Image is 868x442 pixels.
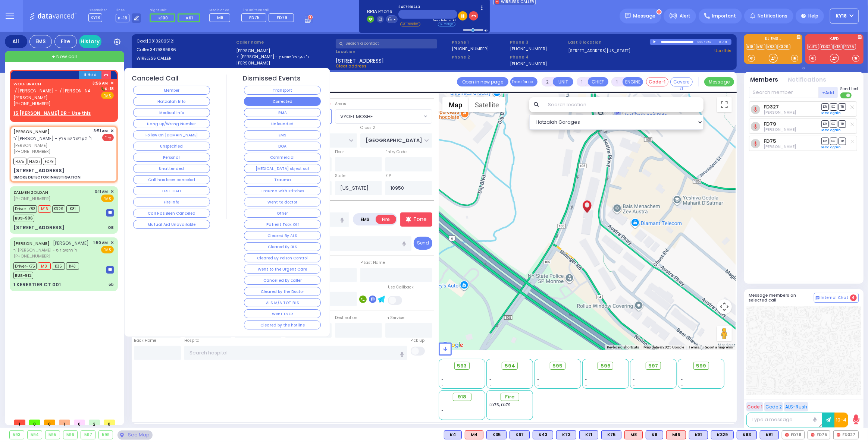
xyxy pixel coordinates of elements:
[717,97,732,112] button: Toggle fullscreen view
[13,129,50,135] a: [PERSON_NAME]
[104,93,112,99] u: EMS
[106,209,114,217] img: message-box.svg
[137,38,234,44] label: Cad:
[746,44,755,50] a: K18
[53,240,89,246] span: [PERSON_NAME]
[646,430,663,439] div: K8
[585,377,587,382] span: -
[624,430,643,439] div: M8
[452,46,489,51] label: [PHONE_NUMBER]
[624,430,643,439] div: ALS KJ
[784,402,808,411] button: ALS-Rush
[116,14,129,22] span: K-18
[52,262,65,270] span: K35
[244,265,321,274] button: Went to the Urgent Care
[13,240,50,246] a: [PERSON_NAME]
[335,110,422,123] span: VYOEL MOSHE
[336,39,437,48] input: Search a contact
[147,38,175,44] span: [0813202512]
[670,77,693,86] button: Covered
[13,158,26,165] span: FD75
[751,76,778,84] button: Members
[553,362,563,370] span: 595
[46,431,60,439] div: 595
[821,145,841,149] a: Send again
[63,431,78,439] div: 596
[244,153,321,162] button: Commercial
[819,87,838,98] button: +Add
[236,60,333,66] label: [PERSON_NAME]
[13,101,50,107] span: [PHONE_NUMBER]
[712,13,736,19] span: Important
[367,8,398,15] span: BRIA Phone
[760,430,779,439] div: BLS
[452,54,507,60] span: Phone 2
[680,13,690,19] span: Alert
[744,37,802,42] label: KJ EMS...
[840,92,852,99] label: Turn off text
[808,13,818,19] span: Help
[588,77,608,86] button: CHIEF
[717,326,732,341] button: Drag Pegman onto the map to open Street View
[646,430,663,439] div: BLS
[244,108,321,117] button: RMA
[79,71,101,79] button: Hold
[489,377,492,382] span: -
[110,189,114,195] span: ✕
[336,57,384,63] span: [STREET_ADDRESS]
[376,215,397,224] label: Fire
[52,205,65,213] span: K329
[821,111,841,115] a: Send again
[537,382,539,388] span: -
[133,142,210,151] button: Unspecified
[457,362,467,370] span: 593
[830,138,837,145] span: SO
[93,80,108,86] span: 3:56 AM
[244,198,321,206] button: Went to doctor
[88,13,102,22] span: KY18
[821,120,829,127] span: DR
[133,186,210,195] button: TEST CALL
[689,430,708,439] div: BLS
[137,55,234,61] label: WIRELESS CALLER
[764,104,779,110] a: FD327
[108,225,114,230] div: OB
[510,39,565,45] span: Phone 3
[102,134,114,141] span: Fire
[110,128,114,134] span: ✕
[277,15,287,20] span: FD79
[133,108,210,117] button: Medical Info
[243,75,301,82] h4: Dismissed Events
[13,262,37,270] span: Driver-K75
[360,260,385,266] label: P Last Name
[132,75,179,82] h4: Canceled Call
[133,130,210,139] button: Follow On [DOMAIN_NAME]
[336,63,367,69] span: Clear address
[13,142,91,149] span: [PERSON_NAME]
[13,281,61,288] div: 1 KERESTIER CT 001
[94,240,108,246] span: 1:50 AM
[110,240,114,246] span: ✕
[94,128,108,134] span: 3:51 AM
[414,237,432,250] button: Send
[336,48,449,55] label: Location
[510,46,547,51] label: [PHONE_NUMBER]
[568,39,650,45] label: Last 3 location
[360,125,375,131] label: Cross 2
[244,209,321,218] button: Other
[839,103,846,110] span: TR
[13,196,50,202] span: [PHONE_NUMBER]
[749,87,819,98] input: Search member
[101,195,114,202] span: EMS
[398,19,457,22] div: Press Enter to dial
[335,101,346,107] label: Areas
[249,15,260,20] span: FD75
[737,430,757,439] div: BLS
[585,371,587,377] span: -
[13,205,37,213] span: Driver-K83
[66,205,79,213] span: K81
[777,44,790,50] a: K329
[764,110,796,115] span: Yanky Weinstock
[442,371,444,377] span: -
[133,220,210,229] button: Mutual Aid Unavailable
